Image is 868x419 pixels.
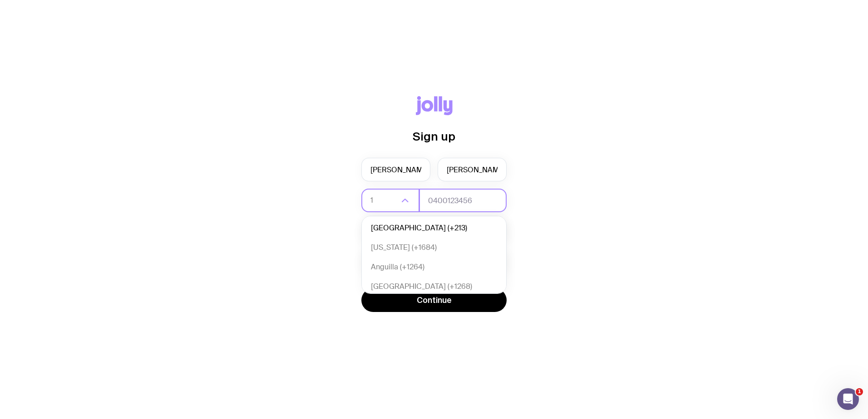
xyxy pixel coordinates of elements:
button: Continue [361,288,507,312]
input: Last name [438,158,507,181]
li: [US_STATE] (+1684) [362,238,506,258]
input: 0400123456 [419,189,507,212]
input: Search for option [370,189,399,212]
li: [GEOGRAPHIC_DATA] (+213) [362,219,506,238]
span: 1 [856,388,863,395]
span: Continue [417,295,452,306]
li: [GEOGRAPHIC_DATA] (+1268) [362,277,506,297]
span: Sign up [413,130,455,143]
li: Anguilla (+1264) [362,258,506,277]
input: First name [361,158,430,181]
iframe: Intercom live chat [837,388,859,410]
div: Search for option [361,189,419,212]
